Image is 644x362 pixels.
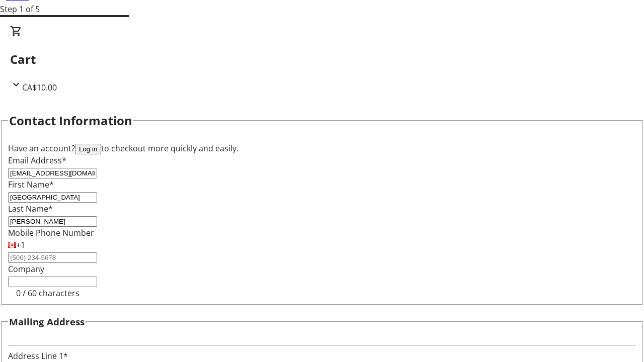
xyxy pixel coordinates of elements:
[75,144,101,154] button: Log in
[9,112,132,130] h2: Contact Information
[8,203,53,214] label: Last Name*
[8,142,636,154] div: Have an account? to checkout more quickly and easily.
[16,288,79,299] tr-character-limit: 0 / 60 characters
[8,350,68,361] label: Address Line 1*
[8,263,44,275] label: Company
[8,155,66,166] label: Email Address*
[10,25,634,94] div: CartCA$10.00
[10,50,634,68] h2: Cart
[9,315,85,329] h3: Mailing Address
[8,179,54,190] label: First Name*
[8,252,97,263] input: (506) 234-5678
[8,227,94,238] label: Mobile Phone Number
[22,82,57,93] span: CA$10.00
